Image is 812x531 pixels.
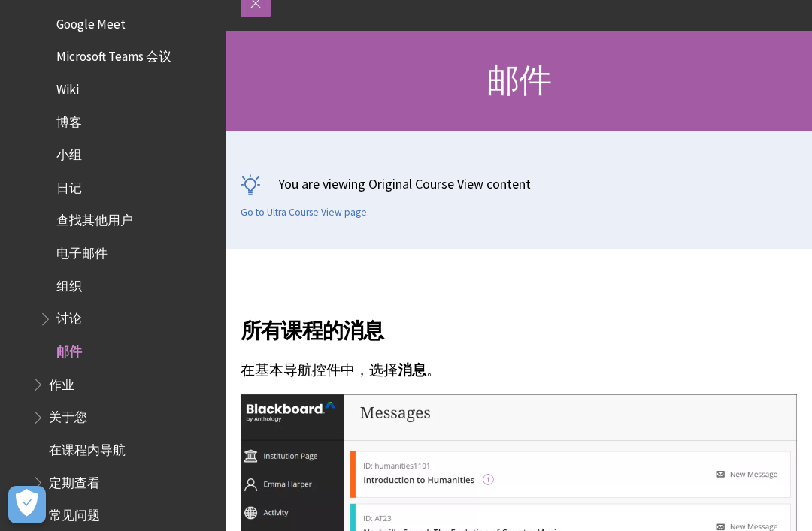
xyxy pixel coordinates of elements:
span: 常见问题 [49,503,100,523]
p: 在基本导航控件中，选择 。 [241,361,797,380]
span: 邮件 [56,339,82,359]
h2: 所有课程的消息 [241,297,797,346]
span: 消息 [398,361,426,379]
span: 在课程内导航 [49,437,126,457]
a: Go to Ultra Course View page. [241,206,369,219]
span: 查找其他用户 [56,208,133,228]
span: 日记 [56,175,82,195]
span: 作业 [49,372,74,392]
span: 定期查看 [49,470,100,490]
span: 邮件 [486,59,551,101]
button: Open Preferences [8,486,46,523]
span: 关于您 [49,405,87,425]
span: 小组 [56,142,82,162]
span: 电子邮件 [56,240,108,261]
span: 组织 [56,273,82,294]
span: 博客 [56,110,82,130]
span: Microsoft Teams 会议 [56,44,171,64]
span: 讨论 [56,306,82,327]
p: You are viewing Original Course View content [241,174,797,193]
span: Google Meet [56,11,126,32]
span: Wiki [56,77,79,97]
